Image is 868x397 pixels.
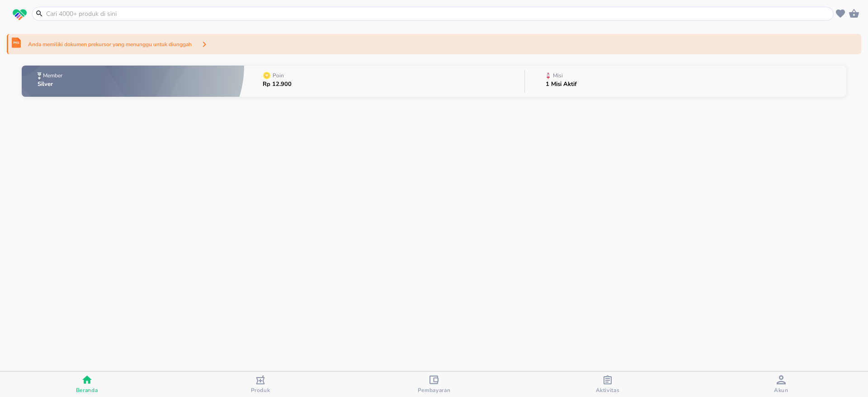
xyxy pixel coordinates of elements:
p: Poin [273,73,284,78]
button: Produk [174,372,347,397]
img: logo_swiperx_s.bd005f3b.svg [13,9,27,21]
button: Akun [694,372,868,397]
button: Aktivitas [521,372,694,397]
input: Cari 4000+ produk di sini [45,9,831,19]
span: Akun [774,387,788,394]
span: Produk [251,387,270,394]
button: PoinRp 12.900 [244,63,524,99]
button: Pembayaran [347,372,521,397]
p: Misi [553,73,563,78]
p: Anda memiliki dokumen prekursor yang menunggu untuk diunggah [28,40,192,48]
span: Aktivitas [596,387,620,394]
span: Pembayaran [418,387,451,394]
p: Silver [38,81,64,87]
p: 1 Misi Aktif [546,81,577,87]
img: prekursor-icon.04a7e01b.svg [12,38,21,48]
button: Misi1 Misi Aktif [525,63,846,99]
button: MemberSilver [22,63,244,99]
p: Rp 12.900 [263,81,292,87]
p: Member [43,73,62,78]
span: Beranda [76,387,98,394]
